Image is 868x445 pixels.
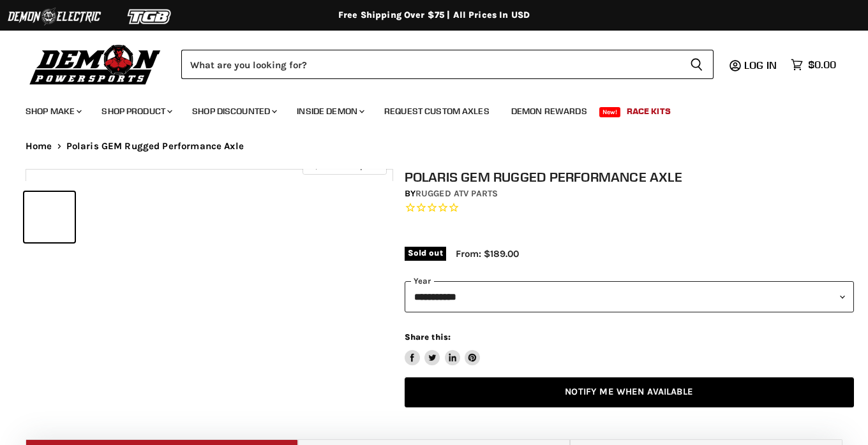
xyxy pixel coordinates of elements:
form: Product [181,50,714,79]
span: Rated 0.0 out of 5 stars 0 reviews [405,201,854,215]
a: Request Custom Axles [375,98,499,124]
button: IMAGE thumbnail [24,192,75,242]
span: Click to expand [309,161,380,170]
a: Shop Product [92,98,180,124]
a: Log in [738,59,784,71]
a: Home [26,141,52,152]
a: Shop Discounted [183,98,285,124]
a: Rugged ATV Parts [415,188,498,199]
img: TGB Logo 2 [102,4,198,29]
img: Demon Powersports [26,41,165,87]
h1: Polaris GEM Rugged Performance Axle [405,169,854,185]
a: Race Kits [617,98,680,124]
span: Sold out [405,247,446,261]
button: Search [680,50,714,79]
a: $0.00 [784,55,842,74]
span: From: $189.00 [456,248,519,259]
a: Demon Rewards [502,98,597,124]
a: Inside Demon [287,98,372,124]
ul: Main menu [16,93,833,124]
span: Polaris GEM Rugged Performance Axle [66,141,244,152]
img: Demon Electric Logo 2 [6,4,102,29]
a: Notify Me When Available [405,377,854,407]
span: $0.00 [808,59,836,71]
aside: Share this: [405,332,481,365]
span: Share this: [405,332,451,342]
span: Log in [744,59,777,71]
select: year [405,281,854,312]
a: Shop Make [16,98,89,124]
span: New! [599,107,621,117]
input: Search [181,50,680,79]
div: by [405,187,854,201]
